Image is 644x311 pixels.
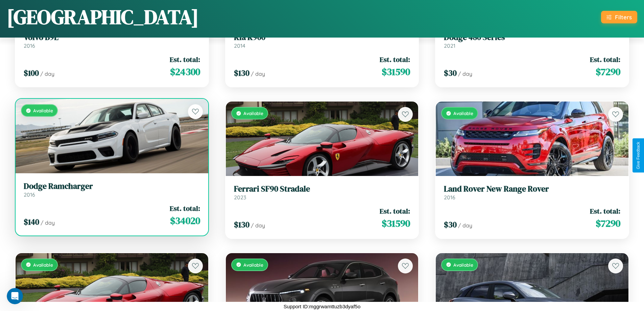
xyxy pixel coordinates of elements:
[170,203,200,213] span: Est. total:
[382,65,410,79] span: $ 31590
[444,32,620,49] a: Dodge 480 Series2021
[636,142,641,169] div: Give Feedback
[453,110,473,116] span: Available
[251,70,265,77] span: / day
[170,65,200,79] span: $ 24300
[444,219,457,230] span: $ 30
[24,191,35,198] span: 2016
[590,54,620,64] span: Est. total:
[444,184,620,194] h3: Land Rover New Range Rover
[234,194,246,201] span: 2023
[444,184,620,201] a: Land Rover New Range Rover2016
[234,32,410,49] a: Kia K9002014
[234,32,410,42] h3: Kia K900
[7,288,23,304] iframe: Intercom live chat
[590,206,620,216] span: Est. total:
[453,262,473,268] span: Available
[444,194,455,201] span: 2016
[234,184,410,201] a: Ferrari SF90 Stradale2023
[243,110,263,116] span: Available
[24,216,39,227] span: $ 140
[234,42,245,49] span: 2014
[41,219,55,226] span: / day
[444,42,455,49] span: 2021
[24,32,200,42] h3: Volvo B9L
[234,67,249,79] span: $ 130
[444,32,620,42] h3: Dodge 480 Series
[596,65,620,79] span: $ 7290
[458,70,472,77] span: / day
[24,181,200,198] a: Dodge Ramcharger2016
[170,54,200,64] span: Est. total:
[243,262,263,268] span: Available
[601,11,637,23] button: Filters
[24,67,39,79] span: $ 100
[33,108,53,113] span: Available
[33,262,53,268] span: Available
[7,3,199,31] h1: [GEOGRAPHIC_DATA]
[380,54,410,64] span: Est. total:
[380,206,410,216] span: Est. total:
[284,302,361,311] p: Support ID: mggrwamttuzb3dyaf5o
[596,217,620,230] span: $ 7290
[234,219,249,230] span: $ 130
[24,181,200,191] h3: Dodge Ramcharger
[615,14,632,21] div: Filters
[458,222,472,229] span: / day
[234,184,410,194] h3: Ferrari SF90 Stradale
[170,214,200,227] span: $ 34020
[251,222,265,229] span: / day
[382,217,410,230] span: $ 31590
[40,70,54,77] span: / day
[24,32,200,49] a: Volvo B9L2016
[24,42,35,49] span: 2016
[444,67,457,79] span: $ 30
